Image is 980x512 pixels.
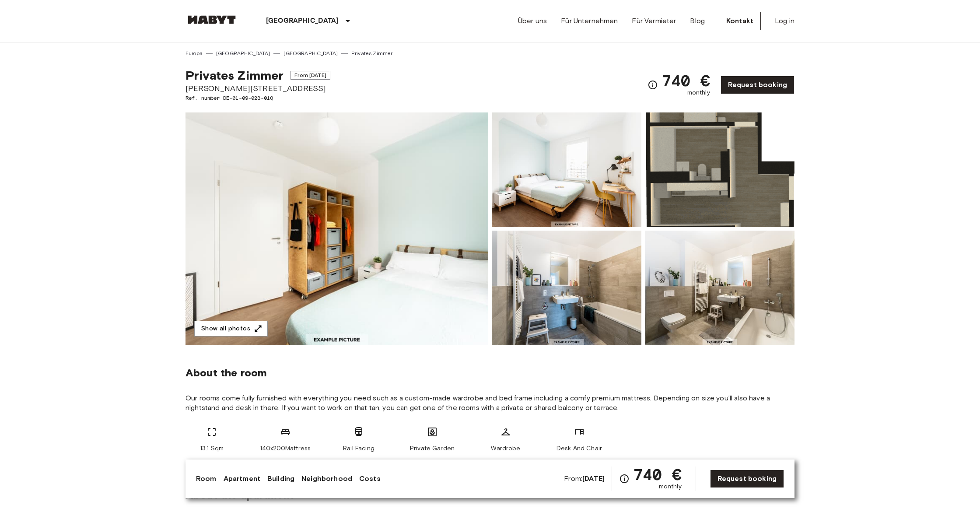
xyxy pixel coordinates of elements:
[343,444,374,453] span: Rail Facing
[185,83,330,94] span: [PERSON_NAME][STREET_ADDRESS]
[359,473,381,484] a: Costs
[283,49,338,57] a: [GEOGRAPHIC_DATA]
[645,112,794,227] img: Picture of unit DE-01-09-023-01Q
[564,474,605,484] span: From:
[492,231,641,345] img: Picture of unit DE-01-09-023-01Q
[185,15,238,24] img: Habyt
[690,16,705,26] a: Blog
[301,473,352,484] a: Neighborhood
[260,444,311,453] span: 140x200Mattress
[645,231,794,345] img: Picture of unit DE-01-09-023-01Q
[687,88,710,97] span: monthly
[661,73,710,88] span: 740 €
[200,444,224,453] span: 13.1 Sqm
[659,482,682,491] span: monthly
[196,473,217,484] a: Room
[290,71,330,80] span: From [DATE]
[351,49,392,57] a: Privates Zimmer
[633,466,682,482] span: 740 €
[632,16,676,26] a: Für Vermieter
[775,16,794,26] a: Log in
[561,16,618,26] a: Für Unternehmen
[216,49,270,57] a: [GEOGRAPHIC_DATA]
[224,473,260,484] a: Apartment
[619,473,630,484] svg: Check cost overview for full price breakdown. Please note that discounts apply to new joiners onl...
[267,473,294,484] a: Building
[185,366,794,379] span: About the room
[518,16,547,26] a: Über uns
[185,68,283,83] span: Privates Zimmer
[266,16,339,26] p: [GEOGRAPHIC_DATA]
[410,444,455,453] span: Private Garden
[185,49,203,57] a: Europa
[194,321,268,337] button: Show all photos
[710,470,784,488] a: Request booking
[647,80,658,90] svg: Check cost overview for full price breakdown. Please note that discounts apply to new joiners onl...
[556,444,602,453] span: Desk And Chair
[721,76,794,94] a: Request booking
[185,112,488,345] img: Marketing picture of unit DE-01-09-023-01Q
[492,112,641,227] img: Picture of unit DE-01-09-023-01Q
[185,94,330,102] span: Ref. number DE-01-09-023-01Q
[185,393,794,413] span: Our rooms come fully furnished with everything you need such as a custom-made wardrobe and bed fr...
[719,12,761,30] a: Kontakt
[582,474,605,483] b: [DATE]
[491,444,520,453] span: Wardrobe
